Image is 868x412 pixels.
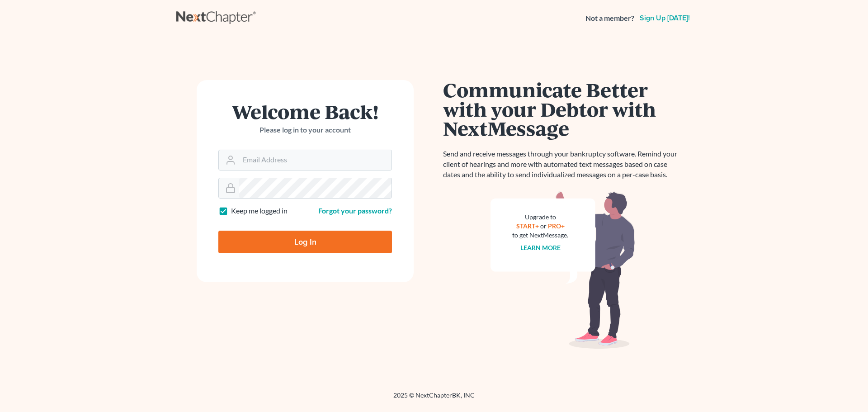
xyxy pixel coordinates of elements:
[218,102,392,121] h1: Welcome Back!
[176,391,692,407] div: 2025 © NextChapterBK, INC
[218,231,392,253] input: Log In
[239,150,392,170] input: Email Address
[231,206,288,216] label: Keep me logged in
[516,222,539,230] a: START+
[512,213,568,222] div: Upgrade to
[443,80,683,138] h1: Communicate Better with your Debtor with NextMessage
[548,222,565,230] a: PRO+
[638,14,692,22] a: Sign up [DATE]!
[540,222,547,230] span: or
[520,244,561,251] a: Learn more
[491,191,635,349] img: nextmessage_bg-59042aed3d76b12b5cd301f8e5b87938c9018125f34e5fa2b7a6b67550977c72.svg
[218,125,392,135] p: Please log in to your account
[318,206,392,215] a: Forgot your password?
[585,13,634,24] strong: Not a member?
[443,149,683,180] p: Send and receive messages through your bankruptcy software. Remind your client of hearings and mo...
[512,231,568,240] div: to get NextMessage.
